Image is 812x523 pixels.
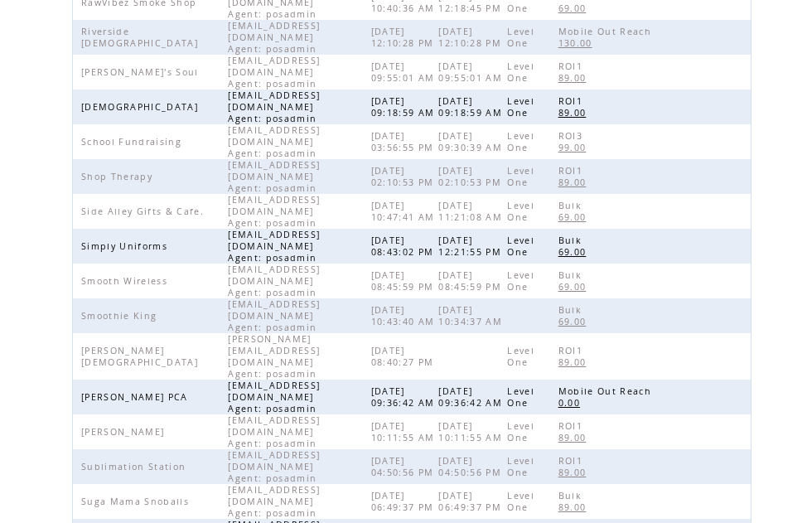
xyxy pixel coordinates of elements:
[371,420,439,443] span: [DATE] 10:11:55 AM
[438,269,505,293] span: [DATE] 08:45:59 PM
[507,235,534,258] span: Level One
[438,235,505,258] span: [DATE] 12:21:55 PM
[558,200,586,211] span: Bulk
[371,345,438,368] span: [DATE] 08:40:27 PM
[81,66,203,78] span: [PERSON_NAME]'s Soul
[558,455,587,467] span: ROI1
[507,455,534,478] span: Level One
[81,496,193,507] span: Suga Mama Snoballs
[438,130,506,153] span: [DATE] 09:30:39 AM
[558,385,655,397] span: Mobile Out Reach
[228,55,321,90] span: [EMAIL_ADDRESS][DOMAIN_NAME] Agent: posadmin
[558,356,591,368] span: 89.00
[438,165,505,188] span: [DATE] 02:10:53 PM
[438,200,506,223] span: [DATE] 11:21:08 AM
[438,61,506,84] span: [DATE] 09:55:01 AM
[228,124,321,159] span: [EMAIL_ADDRESS][DOMAIN_NAME] Agent: posadmin
[558,211,591,223] span: 69.00
[507,95,534,119] span: Level One
[371,385,439,409] span: [DATE] 09:36:42 AM
[558,304,586,316] span: Bulk
[558,397,584,409] span: 0.00
[228,449,321,484] span: [EMAIL_ADDRESS][DOMAIN_NAME] Agent: posadmin
[507,269,534,293] span: Level One
[558,95,587,107] span: ROI1
[371,269,438,293] span: [DATE] 08:45:59 PM
[507,385,534,409] span: Level One
[81,171,157,182] span: Shop Therapy
[438,420,506,443] span: [DATE] 10:11:55 AM
[81,101,202,113] span: [DEMOGRAPHIC_DATA]
[228,333,321,380] span: [PERSON_NAME][EMAIL_ADDRESS][DOMAIN_NAME] Agent: posadmin
[438,490,505,513] span: [DATE] 06:49:37 PM
[228,414,321,449] span: [EMAIL_ADDRESS][DOMAIN_NAME] Agent: posadmin
[507,165,534,188] span: Level One
[558,490,586,501] span: Bulk
[558,107,591,119] span: 89.00
[558,2,591,14] span: 69.00
[558,281,591,293] span: 69.00
[228,20,321,55] span: [EMAIL_ADDRESS][DOMAIN_NAME] Agent: posadmin
[507,26,534,49] span: Level One
[81,426,168,438] span: [PERSON_NAME]
[228,159,321,194] span: [EMAIL_ADDRESS][DOMAIN_NAME] Agent: posadmin
[371,490,438,513] span: [DATE] 06:49:37 PM
[558,142,591,153] span: 99.00
[81,275,172,287] span: Smooth Wireless
[228,264,321,298] span: [EMAIL_ADDRESS][DOMAIN_NAME] Agent: posadmin
[558,246,591,258] span: 69.00
[558,61,587,72] span: ROI1
[558,37,597,49] span: 130.00
[81,345,202,368] span: [PERSON_NAME][DEMOGRAPHIC_DATA]
[371,455,438,478] span: [DATE] 04:50:56 PM
[371,95,439,119] span: [DATE] 09:18:59 AM
[81,461,190,472] span: Sublimation Station
[228,380,321,414] span: [EMAIL_ADDRESS][DOMAIN_NAME] Agent: posadmin
[558,316,591,327] span: 69.00
[558,177,591,188] span: 89.00
[558,72,591,84] span: 89.00
[371,235,438,258] span: [DATE] 08:43:02 PM
[558,26,655,37] span: Mobile Out Reach
[81,206,208,217] span: Side Alley Gifts & Cafe.
[81,310,161,322] span: Smoothie King
[558,130,587,142] span: ROI3
[558,432,591,443] span: 89.00
[228,298,321,333] span: [EMAIL_ADDRESS][DOMAIN_NAME] Agent: posadmin
[228,90,321,124] span: [EMAIL_ADDRESS][DOMAIN_NAME] Agent: posadmin
[371,200,439,223] span: [DATE] 10:47:41 AM
[228,484,321,519] span: [EMAIL_ADDRESS][DOMAIN_NAME] Agent: posadmin
[558,235,586,246] span: Bulk
[371,304,439,327] span: [DATE] 10:43:40 AM
[507,61,534,84] span: Level One
[438,95,506,119] span: [DATE] 09:18:59 AM
[371,61,439,84] span: [DATE] 09:55:01 AM
[228,229,321,264] span: [EMAIL_ADDRESS][DOMAIN_NAME] Agent: posadmin
[228,194,321,229] span: [EMAIL_ADDRESS][DOMAIN_NAME] Agent: posadmin
[438,304,506,327] span: [DATE] 10:34:37 AM
[438,455,505,478] span: [DATE] 04:50:56 PM
[81,136,186,148] span: School Fundraising
[371,165,438,188] span: [DATE] 02:10:53 PM
[81,391,192,403] span: [PERSON_NAME] PCA
[507,420,534,443] span: Level One
[507,200,534,223] span: Level One
[507,490,534,513] span: Level One
[558,467,591,478] span: 89.00
[371,130,438,153] span: [DATE] 03:56:55 PM
[558,501,591,513] span: 89.00
[438,26,505,49] span: [DATE] 12:10:28 PM
[558,420,587,432] span: ROI1
[558,269,586,281] span: Bulk
[81,26,202,49] span: Riverside [DEMOGRAPHIC_DATA]
[507,345,534,368] span: Level One
[371,26,438,49] span: [DATE] 12:10:28 PM
[81,240,172,252] span: Simply Uniforms
[558,345,587,356] span: ROI1
[438,385,506,409] span: [DATE] 09:36:42 AM
[558,165,587,177] span: ROI1
[507,130,534,153] span: Level One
